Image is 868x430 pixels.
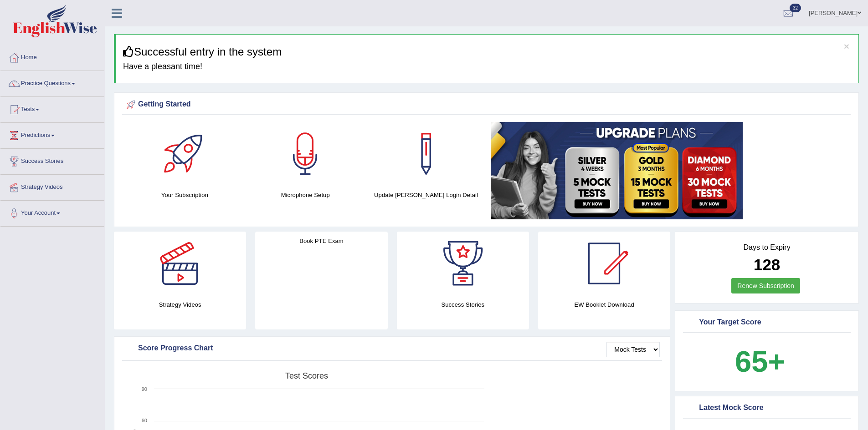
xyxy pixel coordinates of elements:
[685,316,848,329] div: Your Target Score
[142,418,147,423] text: 60
[0,45,104,68] a: Home
[0,123,104,146] a: Predictions
[735,345,785,378] b: 65+
[0,149,104,172] a: Success Stories
[129,190,241,200] h4: Your Subscription
[285,371,328,380] tspan: Test scores
[397,300,529,309] h4: Success Stories
[685,401,848,415] div: Latest Mock Score
[844,41,849,51] button: ×
[491,122,743,219] img: small5.jpg
[0,175,104,197] a: Strategy Videos
[114,300,246,309] h4: Strategy Videos
[255,236,387,246] h4: Book PTE Exam
[0,97,104,120] a: Tests
[790,4,801,12] span: 32
[124,98,848,111] div: Getting Started
[731,278,800,293] a: Renew Subscription
[0,71,104,94] a: Practice Questions
[123,46,852,58] h3: Successful entry in the system
[754,256,780,273] b: 128
[250,190,361,200] h4: Microphone Setup
[0,201,104,223] a: Your Account
[123,62,852,71] h4: Have a pleasant time!
[124,342,660,355] div: Score Progress Chart
[142,386,147,392] text: 90
[538,300,670,309] h4: EW Booklet Download
[370,190,482,200] h4: Update [PERSON_NAME] Login Detail
[685,243,848,252] h4: Days to Expiry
